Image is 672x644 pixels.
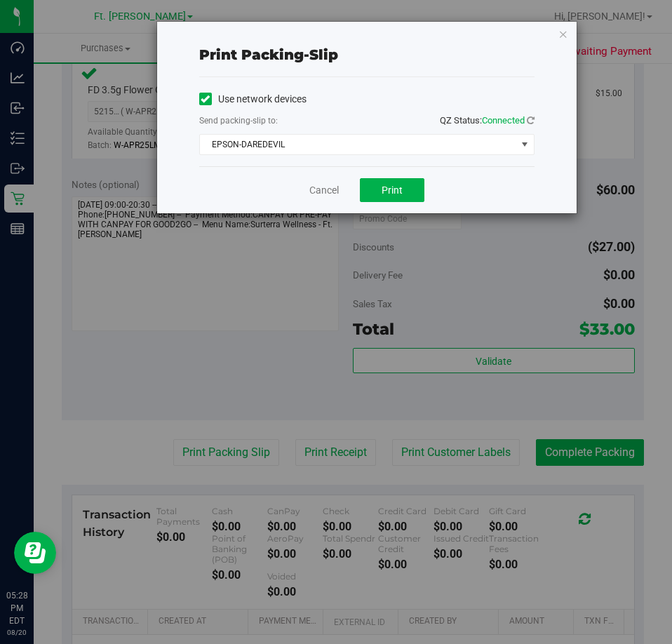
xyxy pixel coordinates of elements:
label: Use network devices [199,92,307,107]
label: Send packing-slip to: [199,114,278,127]
span: EPSON-DAREDEVIL [200,135,516,154]
span: Print [382,185,403,196]
a: Cancel [309,183,339,198]
button: Print [360,178,424,202]
span: QZ Status: [440,115,535,126]
iframe: Resource center [14,532,56,574]
span: Connected [482,115,525,126]
span: Print packing-slip [199,46,338,63]
span: select [516,135,533,154]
